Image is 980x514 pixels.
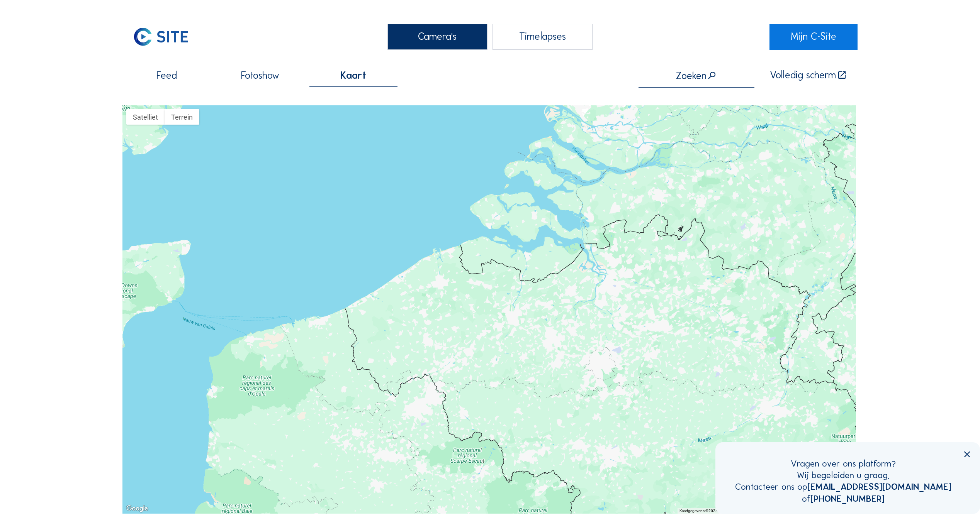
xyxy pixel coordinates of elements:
button: Satellietbeelden tonen [126,109,165,125]
a: [PHONE_NUMBER] [810,493,885,504]
a: Dit gebied openen in Google Maps (er wordt een nieuw venster geopend) [124,504,150,514]
img: C-SITE Logo [122,24,199,50]
div: Vragen over ons platform? [735,458,951,469]
div: of [735,493,951,504]
a: Mijn C-Site [769,24,858,50]
img: Google [124,504,150,514]
a: C-SITE Logo [122,24,211,50]
div: Wij begeleiden u graag. [735,469,951,481]
button: Stratenkaart met terrein tonen [165,109,199,125]
div: Volledig scherm [770,70,836,81]
div: Timelapses [493,24,593,50]
span: Kaartgegevens ©2025 GeoBasis-DE/BKG (©2009), Google [679,509,779,513]
span: Feed [156,71,177,81]
span: Kaart [340,71,366,81]
div: Camera's [387,24,487,50]
a: [EMAIL_ADDRESS][DOMAIN_NAME] [807,481,951,492]
div: Contacteer ons op [735,481,951,492]
span: Fotoshow [241,71,279,81]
